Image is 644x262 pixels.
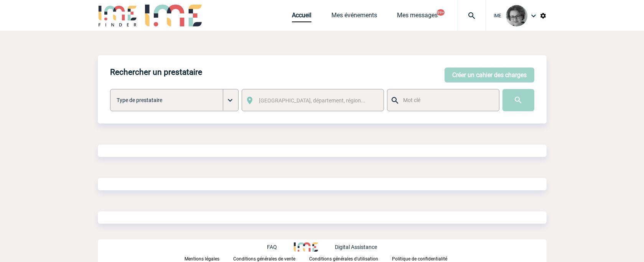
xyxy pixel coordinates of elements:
[267,244,277,250] p: FAQ
[494,13,501,18] span: IME
[233,255,309,262] a: Conditions générales de vente
[292,12,311,22] a: Accueil
[294,242,318,252] img: http://www.idealmeetingsevents.fr/
[401,95,492,105] input: Mot clé
[184,256,219,262] p: Mentions légales
[392,255,460,262] a: Politique de confidentialité
[392,256,447,262] p: Politique de confidentialité
[506,5,527,26] img: 101028-0.jpg
[259,97,366,104] span: [GEOGRAPHIC_DATA], département, région...
[233,256,295,262] p: Conditions générales de vente
[184,255,233,262] a: Mentions légales
[110,68,202,77] h4: Rechercher un prestataire
[309,256,378,262] p: Conditions générales d'utilisation
[267,243,294,250] a: FAQ
[331,12,377,22] a: Mes événements
[502,89,534,111] input: Submit
[397,12,438,22] a: Mes messages
[309,255,392,262] a: Conditions générales d'utilisation
[98,5,138,26] img: IME-Finder
[437,9,445,16] button: 99+
[335,244,377,250] p: Digital Assistance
